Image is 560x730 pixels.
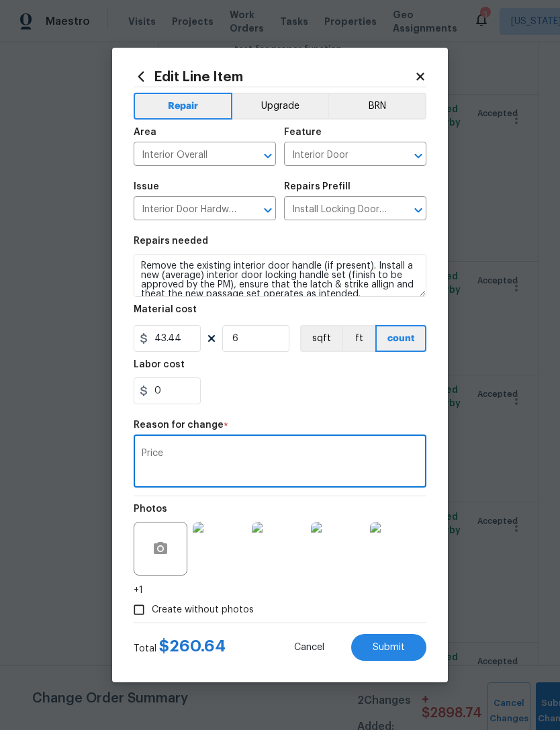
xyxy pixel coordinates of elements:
[284,128,322,137] h5: Feature
[300,325,342,352] button: sqft
[142,449,418,477] textarea: Price
[294,643,324,653] span: Cancel
[284,182,351,191] h5: Repairs Prefill
[152,603,254,617] span: Create without photos
[134,639,226,655] div: Total
[134,360,185,369] h5: Labor cost
[328,93,426,120] button: BRN
[134,128,156,137] h5: Area
[375,325,426,352] button: count
[134,182,159,191] h5: Issue
[259,146,277,165] button: Open
[273,634,346,661] button: Cancel
[409,146,428,165] button: Open
[351,634,426,661] button: Submit
[134,584,143,597] span: +1
[134,504,167,514] h5: Photos
[134,69,414,84] h2: Edit Line Item
[259,201,277,220] button: Open
[134,93,232,120] button: Repair
[134,254,426,297] textarea: Remove the existing interior door handle (if present). Install a new (average) interior door lock...
[134,420,224,430] h5: Reason for change
[134,236,208,246] h5: Repairs needed
[134,305,197,314] h5: Material cost
[342,325,375,352] button: ft
[373,643,405,653] span: Submit
[409,201,428,220] button: Open
[159,638,226,654] span: $ 260.64
[232,93,328,120] button: Upgrade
